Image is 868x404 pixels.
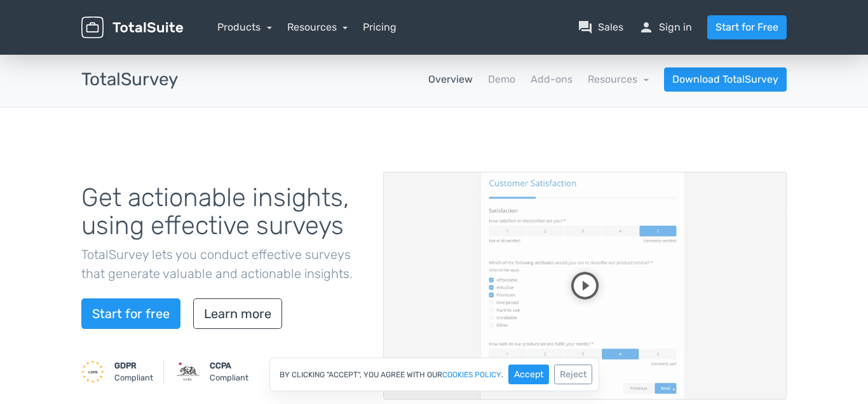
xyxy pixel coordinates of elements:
[578,20,593,35] span: question_answer
[488,72,515,87] a: Demo
[442,371,501,379] a: cookies policy
[428,72,473,87] a: Overview
[588,73,649,85] a: Resources
[217,21,272,33] a: Products
[81,17,183,39] img: TotalSuite for WordPress
[578,20,623,35] a: question_answerSales
[639,20,654,35] span: person
[664,67,787,92] a: Download TotalSurvey
[193,298,282,329] a: Learn more
[707,15,787,39] a: Start for Free
[81,245,364,283] p: TotalSurvey lets you conduct effective surveys that generate valuable and actionable insights.
[531,72,573,87] a: Add-ons
[554,365,592,384] button: Reject
[363,20,397,35] a: Pricing
[508,365,549,384] button: Accept
[81,70,178,90] h3: TotalSurvey
[287,21,348,33] a: Resources
[81,298,180,329] a: Start for free
[269,358,599,391] div: By clicking "Accept", you agree with our .
[81,184,364,240] h1: Get actionable insights, using effective surveys
[639,20,692,35] a: personSign in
